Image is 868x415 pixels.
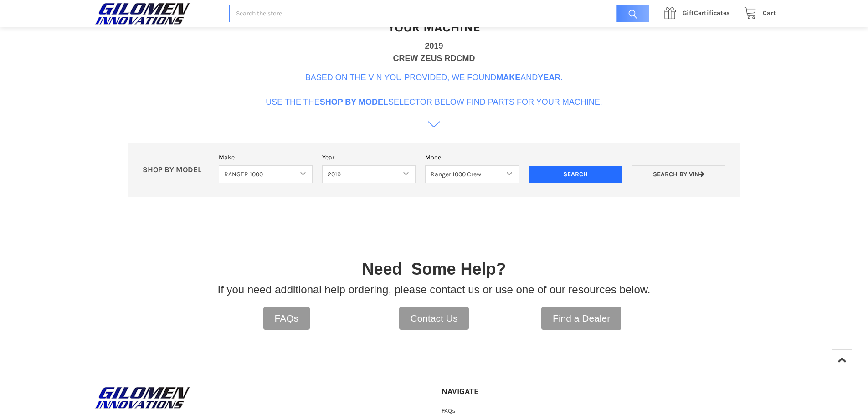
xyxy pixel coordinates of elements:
a: GiftCertificates [659,8,739,19]
input: Search [612,5,649,23]
label: Make [219,153,313,162]
a: GILOMEN INNOVATIONS [92,386,427,409]
div: CREW ZEUS RDCMD [393,52,475,65]
a: Cart [739,8,776,19]
span: Certificates [683,9,729,17]
a: FAQs [263,307,310,330]
b: Make [496,73,520,82]
a: Search by VIN [632,165,726,183]
img: GILOMEN INNOVATIONS [92,2,193,25]
b: Year [538,73,560,82]
input: Search [529,166,622,183]
p: Based on the VIN you provided, we found and . Use the the selector below find parts for your mach... [266,72,602,108]
label: Model [425,153,519,162]
p: If you need additional help ordering, please contact us or use one of our resources below. [218,282,651,298]
a: Find a Dealer [541,307,621,330]
a: Contact Us [399,307,469,330]
p: Need Some Help? [362,257,506,282]
span: Gift [683,9,694,17]
h5: Navigate [442,386,543,397]
a: FAQs [442,407,455,415]
b: Shop By Model [320,97,388,107]
a: Top of Page [832,349,852,369]
p: SHOP BY MODEL [138,165,214,175]
input: Search the store [229,5,649,23]
label: Year [322,153,416,162]
img: GILOMEN INNOVATIONS [92,386,193,409]
a: GILOMEN INNOVATIONS [92,2,220,25]
div: 2019 [425,40,443,52]
span: Cart [763,9,776,17]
